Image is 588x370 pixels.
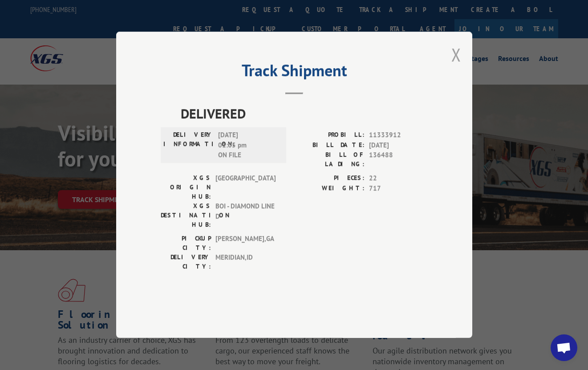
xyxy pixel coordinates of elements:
span: [GEOGRAPHIC_DATA] [215,174,276,202]
label: XGS DESTINATION HUB: [161,202,211,230]
button: Close modal [451,43,461,66]
span: DELIVERED [181,104,428,124]
span: [DATE] [369,140,428,150]
span: BOI - DIAMOND LINE D [215,202,276,230]
label: DELIVERY INFORMATION: [163,130,214,161]
span: 11333912 [369,130,428,141]
span: 22 [369,174,428,184]
label: BILL DATE: [294,140,365,150]
label: XGS ORIGIN HUB: [161,174,211,202]
span: [PERSON_NAME] , GA [215,234,276,253]
label: PROBILL: [294,130,365,141]
h2: Track Shipment [161,64,428,81]
span: [DATE] 01:05 pm ON FILE [218,130,278,161]
label: PIECES: [294,174,365,184]
span: MERIDIAN , ID [215,253,276,272]
div: Open chat [551,334,577,361]
span: 717 [369,183,428,194]
label: WEIGHT: [294,183,365,194]
label: BILL OF LADING: [294,150,365,169]
label: PICKUP CITY: [161,234,211,253]
span: 136488 [369,150,428,169]
label: DELIVERY CITY: [161,253,211,272]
